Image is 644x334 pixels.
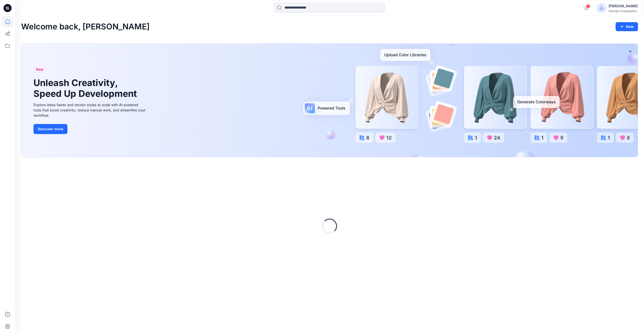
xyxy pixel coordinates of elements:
a: Discover more [33,124,147,134]
h1: Unleash Creativity, Speed Up Development [33,77,139,99]
span: 2 [586,4,590,8]
div: Hyunjin Corporation [609,9,638,13]
svg: avatar [599,6,603,10]
button: Discover more [33,124,67,134]
div: Explore ideas faster and recolor styles at scale with AI-powered tools that boost creativity, red... [33,102,147,118]
span: New [36,66,44,72]
h2: Welcome back, [PERSON_NAME] [21,22,150,31]
div: [PERSON_NAME] [609,3,638,9]
button: New [616,22,638,31]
